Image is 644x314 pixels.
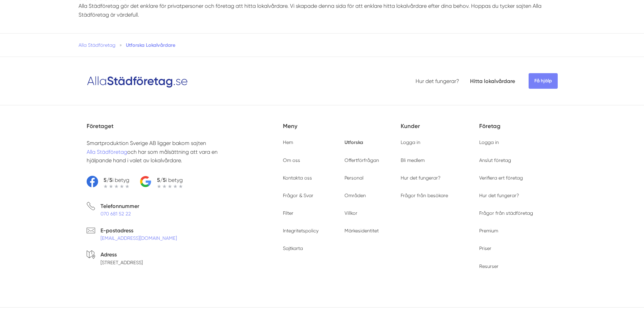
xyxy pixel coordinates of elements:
a: Frågor från städföretag [479,210,533,216]
a: Utforska [345,139,363,145]
a: Verifiera ert företag [479,175,523,181]
a: Sajtkarta [283,246,303,251]
a: Hur det fungerar? [416,78,459,84]
a: Priser [479,246,491,251]
a: [EMAIL_ADDRESS][DOMAIN_NAME] [101,235,177,241]
a: Filter [283,210,293,216]
a: Utforska Lokalvårdare [126,42,175,48]
a: Personal [345,175,363,181]
span: Få hjälp [529,73,558,89]
a: Frågor från besökare [401,193,448,198]
svg: Telefon [87,202,95,210]
a: Resurser [479,264,498,269]
p: [STREET_ADDRESS] [101,259,143,266]
a: 5/5i betyg [87,176,129,188]
a: Märkesidentitet [345,228,379,233]
a: Hem [283,140,293,145]
p: Alla Städföretag gör det enklare för privatpersoner och företag att hitta lokalvårdare. Vi skapad... [79,2,566,19]
span: » [119,42,122,48]
a: Hitta lokalvårdare [470,78,515,84]
a: Områden [345,193,366,198]
a: Premium [479,228,498,233]
a: Logga in [401,140,420,145]
a: Bli medlem [401,158,425,163]
p: i betyg [104,176,129,184]
a: 070 681 52 22 [101,211,131,216]
a: Hur det fungerar? [479,193,519,198]
p: i betyg [157,176,183,184]
a: Anslut företag [479,158,511,163]
p: Telefonnummer [101,202,139,210]
a: Alla Städföretag [79,42,115,48]
a: Offertförfrågan [345,158,379,163]
strong: 5/5 [104,177,112,183]
h5: Företag [479,122,558,139]
h5: Företaget [87,122,283,139]
p: E-postadress [101,226,177,235]
a: Hur det fungerar? [401,175,441,181]
a: Logga in [479,140,499,145]
p: Adress [101,250,143,259]
a: Om oss [283,158,300,163]
a: Integritetspolicy [283,228,318,233]
a: Alla Städföretag [87,149,127,155]
a: Kontakta oss [283,175,312,181]
a: 5/5i betyg [140,176,183,188]
a: Villkor [345,210,357,216]
strong: 5/5 [157,177,166,183]
img: Logotyp Alla Städföretag [87,74,188,88]
h5: Meny [283,122,401,139]
p: Smartproduktion Sverige AB ligger bakom sajten och har som målsättning att vara en hjälpande hand... [87,139,238,165]
a: Frågor & Svar [283,193,313,198]
h5: Kunder [401,122,479,139]
nav: Breadcrumb [79,42,566,48]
